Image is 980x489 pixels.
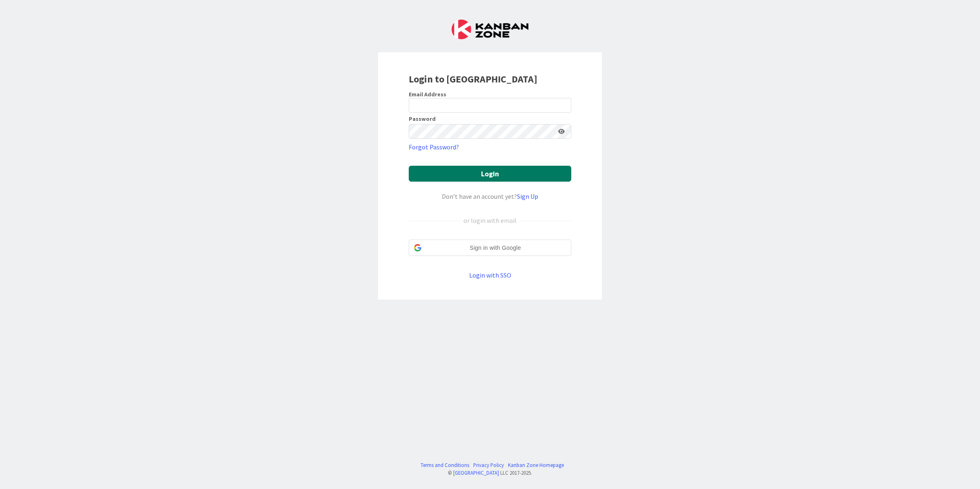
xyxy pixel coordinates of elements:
[409,240,571,256] div: Sign in with Google
[409,142,459,152] a: Forgot Password?
[409,116,436,122] label: Password
[461,216,519,225] div: or login with email
[508,461,564,469] a: Kanban Zone Homepage
[453,469,499,476] a: [GEOGRAPHIC_DATA]
[517,192,538,200] a: Sign Up
[425,244,566,252] span: Sign in with Google
[469,271,511,279] a: Login with SSO
[421,461,469,469] a: Terms and Conditions
[409,166,571,182] button: Login
[473,461,504,469] a: Privacy Policy
[452,20,528,39] img: Kanban Zone
[409,91,446,98] label: Email Address
[409,73,537,85] b: Login to [GEOGRAPHIC_DATA]
[409,191,571,201] div: Don’t have an account yet?
[416,469,564,477] div: © LLC 2017- 2025 .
